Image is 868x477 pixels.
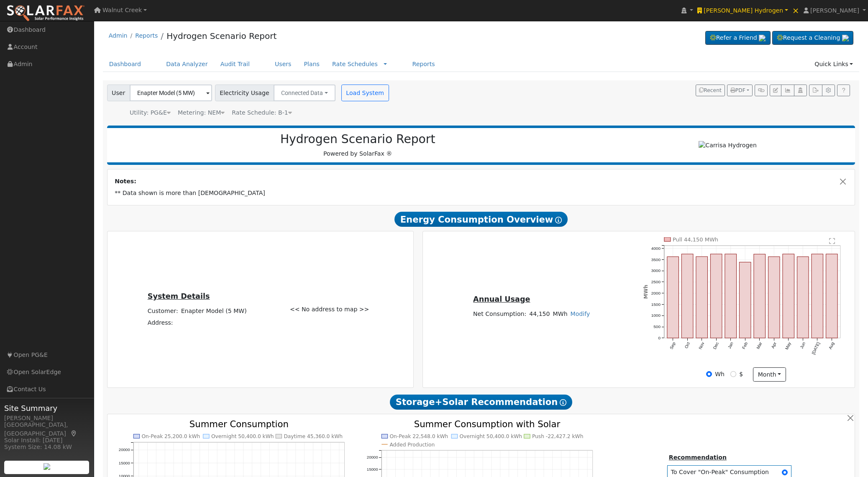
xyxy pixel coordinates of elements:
[389,441,435,447] text: Added Production
[658,336,661,341] text: 0
[341,85,389,101] button: Load System
[730,87,745,93] span: PDF
[107,85,130,101] span: User
[727,341,734,349] text: Jan
[130,85,212,101] input: Select a User
[102,7,142,13] span: Walnut Creek
[148,292,210,300] u: System Details
[115,132,600,146] h2: Hydrogen Scenario Report
[739,370,743,379] label: $
[472,308,528,320] td: Net Consumption:
[269,56,298,72] a: Users
[669,341,676,350] text: Sep
[810,7,859,14] span: [PERSON_NAME]
[459,433,522,439] text: Overnight 50,400.0 kWh
[367,467,378,472] text: 15000
[146,305,179,317] td: Customer:
[673,236,718,243] text: Pull 44,150 MWh
[4,414,90,423] div: [PERSON_NAME]
[179,305,248,317] td: Enapter Model (5 MW)
[298,56,326,72] a: Plans
[44,463,50,470] img: retrieve
[189,419,289,429] text: Summer Consumption
[160,56,214,72] a: Data Analyzer
[651,269,661,273] text: 3000
[753,367,786,382] button: month
[473,295,530,303] u: Annual Usage
[669,454,727,461] u: Recommendation
[730,371,736,377] input: $
[643,285,649,299] text: MWh
[826,254,838,339] rect: onclick=""
[4,443,90,451] div: System Size: 14.08 kW
[528,308,551,320] td: 44,150
[332,61,378,67] a: Rate Schedules
[725,254,737,339] rect: onclick=""
[389,433,448,439] text: On-Peak 22,548.0 kWh
[111,132,604,158] div: Powered by SolarFax ®
[178,108,225,117] div: Metering: NEM
[727,85,753,96] button: PDF
[285,237,412,382] div: << No address to map >>
[651,280,661,285] text: 2500
[739,262,751,339] rect: onclick=""
[651,302,661,307] text: 1500
[684,341,691,349] text: Oct
[696,85,725,96] button: Recent
[784,341,792,351] text: May
[755,85,768,96] button: Generate Report Link
[274,85,335,101] button: Connected Data
[715,370,725,379] label: Wh
[698,341,705,350] text: Nov
[706,371,712,377] input: Wh
[4,403,90,414] span: Site Summary
[651,313,661,318] text: 1000
[712,341,719,350] text: Dec
[113,187,849,199] td: ** Data shown is more than [DEMOGRAPHIC_DATA]
[571,310,590,317] a: Modify
[771,341,778,349] text: Apr
[781,85,794,96] button: Multi-Series Graph
[70,430,78,437] a: Map
[6,5,85,22] img: SolarFax
[783,254,794,339] rect: onclick=""
[704,7,783,14] span: [PERSON_NAME] Hydrogen
[792,5,799,15] span: ×
[390,395,572,410] span: Storage+Solar Recommendation
[705,31,771,45] a: Refer a Friend
[809,85,822,96] button: Export Interval Data
[797,257,809,339] rect: onclick=""
[822,85,835,96] button: Settings
[109,32,128,39] a: Admin
[141,433,200,439] text: On-Peak 25,200.0 kWh
[837,85,850,96] a: Help Link
[135,32,158,39] a: Reports
[839,177,848,186] button: Close
[653,325,661,329] text: 500
[130,108,171,117] div: Utility: PG&E
[812,254,823,339] rect: onclick=""
[284,433,343,439] text: Daytime 45,360.0 kWh
[671,468,772,477] span: To Cover "On-Peak" Consumption
[146,317,179,328] td: Address:
[214,56,256,72] a: Audit Trail
[681,254,693,339] rect: onclick=""
[4,436,90,445] div: Solar Install: [DATE]
[118,447,130,452] text: 20000
[710,254,722,339] rect: onclick=""
[808,56,859,72] a: Quick Links
[799,341,807,349] text: Jun
[406,56,441,72] a: Reports
[414,419,561,429] text: Summer Consumption with Solar
[651,246,661,251] text: 4000
[651,257,661,262] text: 3500
[794,85,807,96] button: Login As
[232,109,292,116] span: Alias: None
[211,433,274,439] text: Overnight 50,400.0 kWh
[811,341,821,355] text: [DATE]
[651,291,661,296] text: 2000
[118,460,130,465] text: 15000
[667,257,679,339] rect: onclick=""
[759,35,766,41] img: retrieve
[768,257,780,339] rect: onclick=""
